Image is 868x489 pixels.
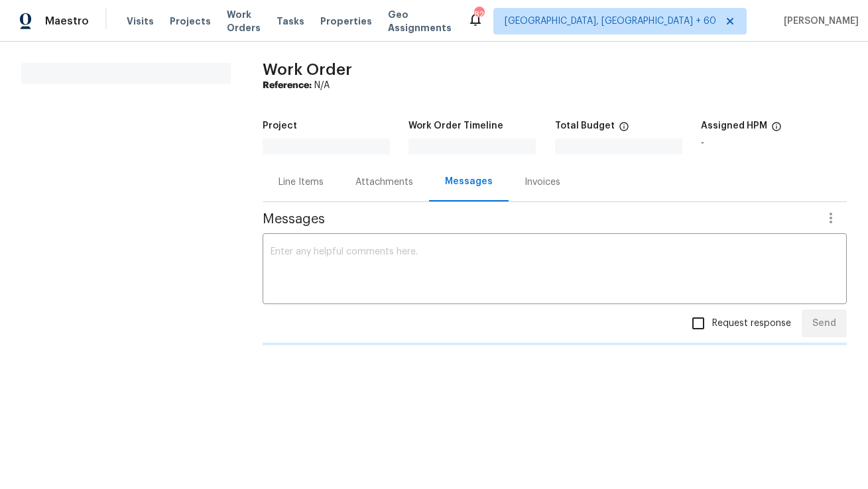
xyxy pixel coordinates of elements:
span: The total cost of line items that have been proposed by Opendoor. This sum includes line items th... [619,121,629,138]
span: [GEOGRAPHIC_DATA], [GEOGRAPHIC_DATA] + 60 [505,15,716,28]
h5: Total Budget [555,121,615,131]
div: N/A [263,79,847,92]
b: Reference: [263,81,312,90]
span: Work Orders [227,8,261,34]
span: Work Order [263,62,352,78]
span: Properties [320,15,372,28]
div: - [701,138,847,148]
h5: Work Order Timeline [408,121,503,131]
span: Visits [127,15,154,28]
div: Line Items [279,176,324,189]
span: Request response [712,317,791,331]
span: Maestro [45,15,89,28]
span: [PERSON_NAME] [778,15,859,28]
span: The hpm assigned to this work order. [771,121,782,138]
span: Messages [263,213,815,226]
div: Messages [445,175,493,188]
h5: Project [263,121,297,131]
div: Attachments [355,176,413,189]
div: Invoices [525,176,560,189]
div: 826 [474,8,483,21]
span: Tasks [277,17,304,26]
span: Projects [170,15,211,28]
span: Geo Assignments [388,8,452,34]
h5: Assigned HPM [701,121,767,131]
